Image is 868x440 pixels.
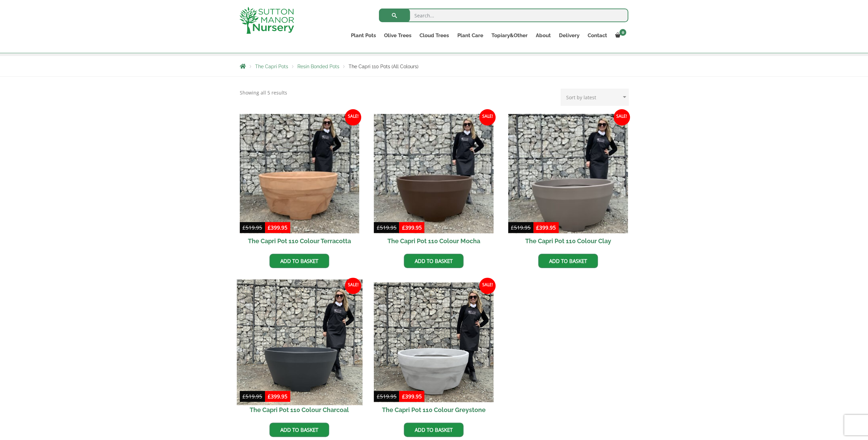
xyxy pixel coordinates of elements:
[239,7,294,34] img: logo
[240,89,287,97] p: Showing all 5 results
[561,89,629,106] select: Shop order
[583,31,611,40] a: Contact
[374,282,494,417] a: Sale! The Capri Pot 110 Colour Greystone
[268,224,271,231] span: £
[538,254,598,268] a: Add to basket: “The Capri Pot 110 Colour Clay”
[487,31,531,40] a: Topiary&Other
[379,9,628,22] input: Search...
[242,224,262,231] bdi: 519.95
[345,278,361,294] span: Sale!
[536,224,539,231] span: £
[508,114,628,234] img: The Capri Pot 110 Colour Clay
[374,233,494,249] h2: The Capri Pot 110 Colour Mocha
[508,114,628,249] a: Sale! The Capri Pot 110 Colour Clay
[377,224,380,231] span: £
[531,31,555,40] a: About
[349,64,418,69] span: The Capri 110 Pots (All Colours)
[269,254,329,268] a: Add to basket: “The Capri Pot 110 Colour Terracotta”
[511,224,514,231] span: £
[402,393,422,400] bdi: 399.95
[268,393,288,400] bdi: 399.95
[511,224,531,231] bdi: 519.95
[619,29,626,36] span: 0
[415,31,453,40] a: Cloud Trees
[508,233,628,249] h2: The Capri Pot 110 Colour Clay
[377,224,396,231] bdi: 519.95
[404,254,464,268] a: Add to basket: “The Capri Pot 110 Colour Mocha”
[402,393,405,400] span: £
[297,64,339,69] a: Resin Bonded Pots
[536,224,556,231] bdi: 399.95
[345,109,361,126] span: Sale!
[374,282,494,402] img: The Capri Pot 110 Colour Greystone
[240,114,359,249] a: Sale! The Capri Pot 110 Colour Terracotta
[240,233,359,249] h2: The Capri Pot 110 Colour Terracotta
[242,224,246,231] span: £
[377,393,396,400] bdi: 519.95
[347,31,380,40] a: Plant Pots
[555,31,583,40] a: Delivery
[374,402,494,417] h2: The Capri Pot 110 Colour Greystone
[240,282,359,417] a: Sale! The Capri Pot 110 Colour Charcoal
[242,393,262,400] bdi: 519.95
[240,63,629,69] nav: Breadcrumbs
[402,224,422,231] bdi: 399.95
[402,224,405,231] span: £
[479,109,496,126] span: Sale!
[268,393,271,400] span: £
[611,31,628,40] a: 0
[479,278,496,294] span: Sale!
[374,114,494,249] a: Sale! The Capri Pot 110 Colour Mocha
[453,31,487,40] a: Plant Care
[374,114,494,234] img: The Capri Pot 110 Colour Mocha
[377,393,380,400] span: £
[268,224,288,231] bdi: 399.95
[240,402,359,417] h2: The Capri Pot 110 Colour Charcoal
[255,64,288,69] a: The Capri Pots
[614,109,630,126] span: Sale!
[380,31,415,40] a: Olive Trees
[240,114,359,234] img: The Capri Pot 110 Colour Terracotta
[237,280,362,405] img: The Capri Pot 110 Colour Charcoal
[404,423,464,437] a: Add to basket: “The Capri Pot 110 Colour Greystone”
[269,423,329,437] a: Add to basket: “The Capri Pot 110 Colour Charcoal”
[242,393,246,400] span: £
